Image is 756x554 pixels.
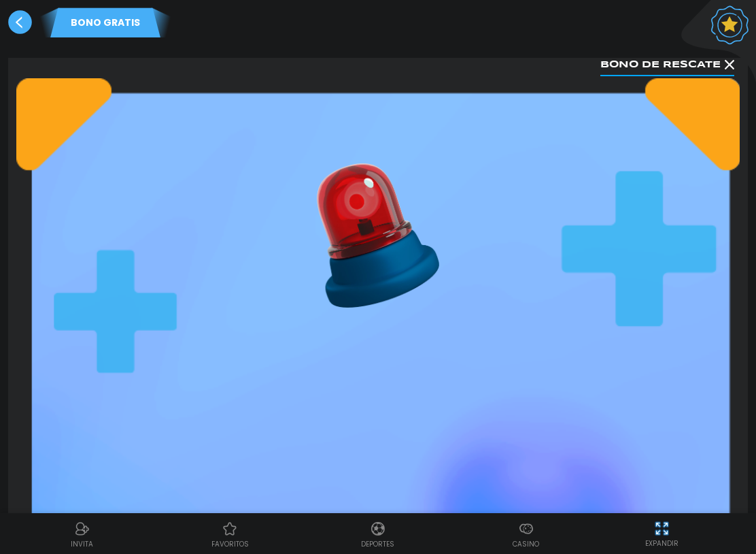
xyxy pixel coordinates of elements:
[71,539,93,549] p: INVITA
[653,520,670,537] img: hide
[34,15,177,29] p: BONO GRATIS
[600,51,734,76] button: Bono de rescate
[452,519,600,549] a: CasinoCasinoCasino
[156,519,305,549] a: Casino FavoritosCasino Favoritosfavoritos
[222,521,238,537] img: Casino Favoritos
[211,539,249,549] p: favoritos
[518,521,534,537] img: Casino
[304,519,452,549] a: DeportesDeportesDeportes
[645,538,678,549] p: EXPANDIR
[370,521,386,537] img: Deportes
[8,519,156,549] a: ReferralReferralINVITA
[361,539,394,549] p: Deportes
[317,163,439,308] img: Rescue
[74,521,90,537] img: Referral
[513,539,539,549] p: Casino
